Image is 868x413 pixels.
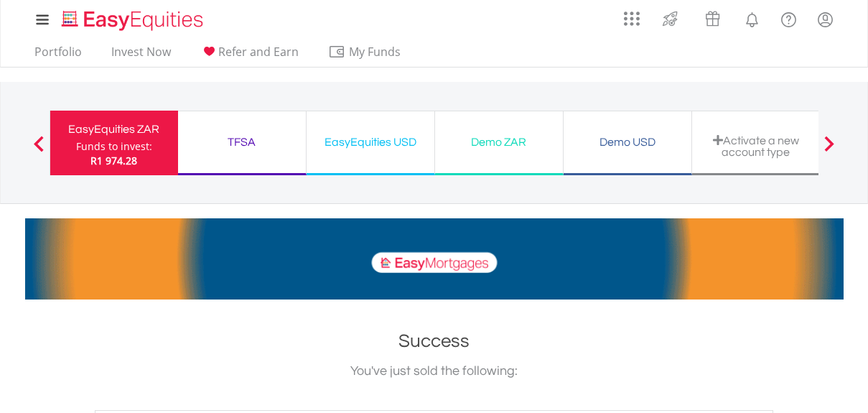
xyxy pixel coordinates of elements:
div: Demo ZAR [444,132,554,152]
a: Vouchers [691,4,734,30]
a: AppsGrid [615,4,649,27]
span: Refer and Earn [218,44,299,60]
img: EasyEquities_Logo.png [59,9,209,32]
div: EasyEquities USD [315,132,426,152]
div: Activate a new account type [701,134,811,158]
div: TFSA [187,132,297,152]
h1: Success [25,328,844,354]
a: FAQ's and Support [770,4,807,32]
span: My Funds [328,42,422,61]
a: Home page [56,4,209,32]
img: grid-menu-icon.svg [624,11,640,27]
div: Funds to invest: [76,139,152,154]
a: Portfolio [29,45,88,67]
img: thrive-v2.svg [658,7,682,30]
a: My Profile [807,4,844,35]
a: Invest Now [106,45,177,67]
div: Demo USD [572,132,683,152]
a: Notifications [734,4,770,32]
img: EasyMortage Promotion Banner [25,218,844,300]
div: You've just sold the following: [25,361,844,381]
span: R1 974.28 [90,154,137,167]
img: vouchers-v2.svg [701,7,724,30]
div: EasyEquities ZAR [59,119,169,139]
a: Refer and Earn [195,45,304,67]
